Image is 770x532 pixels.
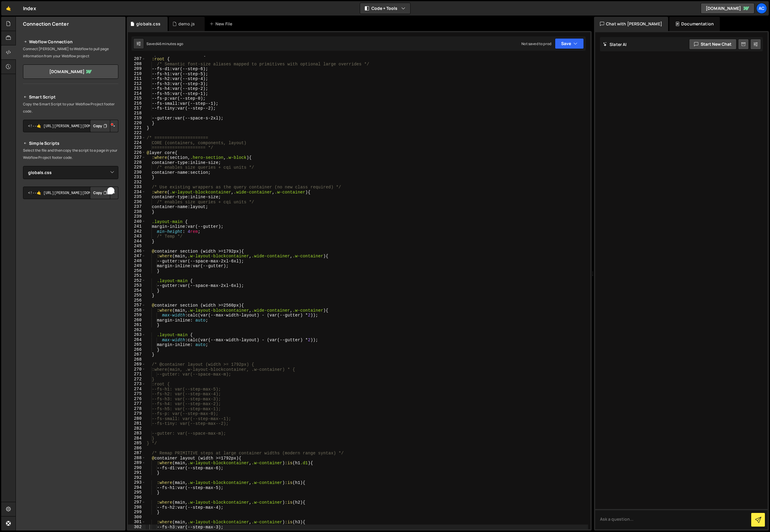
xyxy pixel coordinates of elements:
div: 237 [128,204,146,209]
div: 241 [128,224,146,229]
div: 211 [128,76,146,81]
div: 234 [128,190,146,195]
div: 216 [128,101,146,106]
div: 220 [128,121,146,126]
div: 236 [128,199,146,205]
div: 228 [128,160,146,165]
div: 213 [128,86,146,91]
div: 267 [128,352,146,357]
div: 297 [128,500,146,505]
div: 266 [128,347,146,352]
button: Copy [90,120,110,132]
div: 212 [128,81,146,86]
div: 217 [128,106,146,111]
div: 272 [128,377,146,382]
div: 223 [128,135,146,140]
div: 291 [128,470,146,475]
h2: Webflow Connection [23,38,118,45]
div: 269 [128,362,146,367]
div: 256 [128,298,146,303]
div: 226 [128,150,146,155]
div: 302 [128,525,146,530]
button: Copy [90,187,110,199]
div: Button group with nested dropdown [90,187,118,199]
div: 214 [128,91,146,96]
h2: Smart Script [23,93,118,101]
p: Select the file and then copy the script to a page in your Webflow Project footer code. [23,147,118,161]
div: demo.js [178,21,195,27]
div: New File [209,21,235,27]
div: 252 [128,278,146,283]
div: 263 [128,332,146,337]
div: 275 [128,391,146,396]
div: 281 [128,421,146,426]
div: 243 [128,234,146,239]
div: 238 [128,209,146,214]
div: 229 [128,165,146,170]
div: 284 [128,436,146,441]
div: 210 [128,71,146,76]
a: 🤙 [1,1,16,16]
div: Button group with nested dropdown [90,120,118,132]
div: 262 [128,327,146,333]
div: 282 [128,426,146,431]
div: 208 [128,61,146,67]
div: 239 [128,214,146,219]
div: 207 [128,56,146,61]
div: 255 [128,293,146,298]
div: 244 [128,239,146,244]
div: 222 [128,130,146,136]
div: 221 [128,125,146,130]
div: 280 [128,416,146,421]
div: 232 [128,180,146,185]
div: 264 [128,337,146,342]
div: 285 [128,441,146,446]
h2: Slater AI [603,41,627,47]
div: 293 [128,480,146,485]
div: Chat with [PERSON_NAME] [594,17,668,31]
div: 289 [128,460,146,465]
div: 260 [128,318,146,323]
button: Start new chat [689,39,737,50]
div: 301 [128,519,146,525]
div: 298 [128,505,146,510]
div: 288 [128,456,146,461]
div: Not saved to prod [521,41,551,46]
h2: Connection Center [23,21,69,27]
div: 259 [128,313,146,318]
a: [DOMAIN_NAME] [701,3,754,14]
div: 233 [128,184,146,190]
div: 248 [128,259,146,264]
div: 242 [128,229,146,234]
div: 231 [128,175,146,180]
div: 270 [128,367,146,372]
div: 247 [128,253,146,259]
div: 257 [128,303,146,308]
div: 246 [128,249,146,254]
div: 287 [128,450,146,456]
div: 268 [128,357,146,362]
textarea: To enrich screen reader interactions, please activate Accessibility in Grammarly extension settings [23,120,118,132]
div: 245 [128,244,146,249]
a: Ac [756,3,767,14]
div: globals.css [136,21,160,27]
div: 283 [128,431,146,436]
div: Documentation [669,17,720,31]
div: 251 [128,273,146,278]
div: 249 [128,263,146,268]
div: 235 [128,194,146,199]
div: 271 [128,372,146,377]
div: 253 [128,283,146,288]
h2: Simple Scripts [23,140,118,147]
div: 265 [128,342,146,347]
div: 292 [128,475,146,480]
div: 250 [128,268,146,273]
div: 296 [128,495,146,500]
div: 230 [128,170,146,175]
div: 274 [128,387,146,392]
div: 227 [128,155,146,160]
div: 299 [128,510,146,515]
div: 218 [128,111,146,116]
p: Copy the Smart Script to your Webflow Project footer code. [23,101,118,115]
